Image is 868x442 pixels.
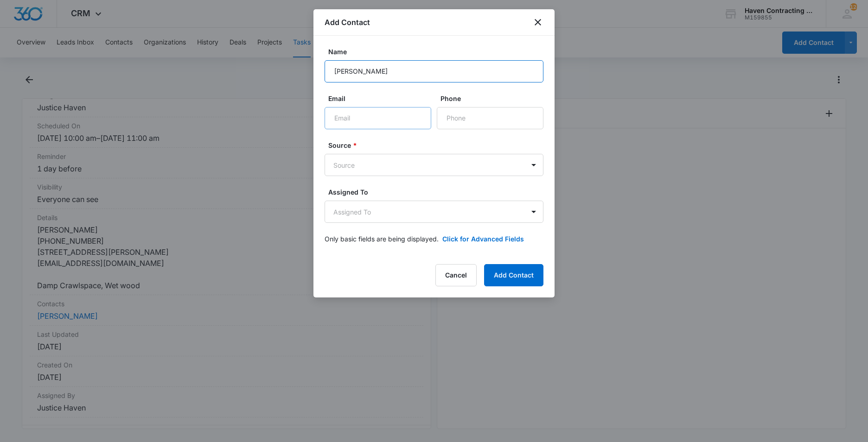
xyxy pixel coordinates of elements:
label: Phone [440,94,547,103]
input: Name [325,60,543,82]
button: Add Contact [484,264,543,286]
button: Cancel [435,264,477,286]
button: Click for Advanced Fields [442,234,524,244]
label: Source [328,140,547,150]
input: Phone [437,107,543,129]
label: Assigned To [328,187,547,197]
input: Email [325,107,431,129]
label: Email [328,94,435,103]
h1: Add Contact [325,17,370,28]
label: Name [328,47,547,57]
button: close [532,17,543,28]
p: Only basic fields are being displayed. [325,234,439,244]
